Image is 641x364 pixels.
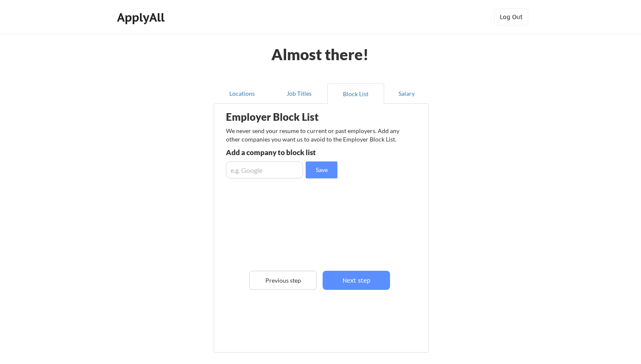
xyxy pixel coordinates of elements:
[384,83,429,104] button: Salary
[226,161,303,178] input: e.g. Google
[249,271,317,290] button: Previous step
[214,83,270,104] button: Locations
[226,112,359,122] div: Employer Block List
[226,149,350,156] div: Add a company to block list
[327,83,384,104] button: Block List
[270,83,327,104] button: Job Titles
[494,8,528,25] button: Log Out
[306,161,337,178] button: Save
[117,10,167,25] div: ApplyAll
[323,271,390,290] button: Next step
[226,127,404,143] div: We never send your resume to current or past employers. Add any other companies you want us to av...
[261,47,379,62] div: Almost there!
